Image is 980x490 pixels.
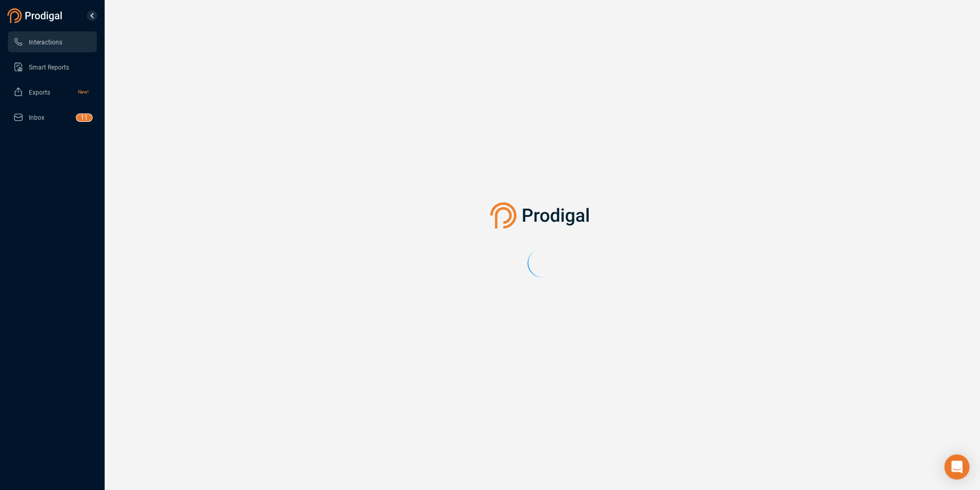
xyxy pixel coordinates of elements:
[8,107,97,128] li: Inbox
[81,114,84,124] p: 1
[490,202,594,229] img: prodigal-logo
[8,82,97,102] li: Exports
[13,31,88,52] a: Interactions
[76,114,92,121] sup: 11
[29,64,69,71] span: Smart Reports
[7,8,65,23] img: prodigal-logo
[84,114,88,124] p: 1
[8,56,97,77] li: Smart Reports
[78,82,88,102] span: New!
[13,56,88,77] a: Smart Reports
[13,82,88,102] a: ExportsNew!
[29,89,50,96] span: Exports
[29,39,62,46] span: Interactions
[8,31,97,52] li: Interactions
[944,454,970,480] div: Open Intercom Messenger
[29,114,44,121] span: Inbox
[13,107,88,128] a: Inbox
